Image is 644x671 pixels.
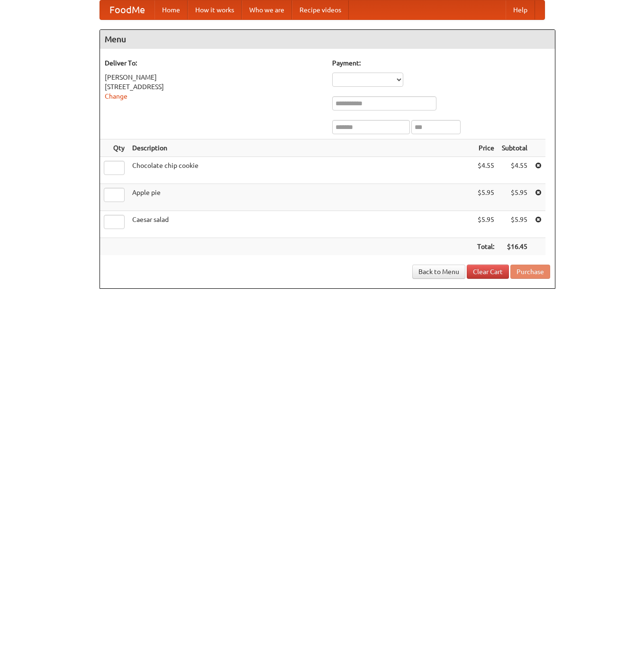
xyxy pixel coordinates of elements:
[332,58,550,68] h5: Payment:
[128,157,473,184] td: Chocolate chip cookie
[188,0,242,19] a: How it works
[105,82,323,92] div: [STREET_ADDRESS]
[498,184,531,211] td: $5.95
[473,211,498,238] td: $5.95
[128,184,473,211] td: Apple pie
[467,265,509,279] a: Clear Cart
[412,265,465,279] a: Back to Menu
[498,238,531,256] th: $16.45
[292,0,349,19] a: Recipe videos
[105,73,323,82] div: [PERSON_NAME]
[105,58,323,68] h5: Deliver To:
[105,92,127,100] a: Change
[498,139,531,157] th: Subtotal
[100,0,154,19] a: FoodMe
[100,139,128,157] th: Qty
[100,30,555,49] h4: Menu
[128,211,473,238] td: Caesar salad
[498,211,531,238] td: $5.95
[506,0,535,19] a: Help
[473,184,498,211] td: $5.95
[128,139,473,157] th: Description
[473,238,498,256] th: Total:
[242,0,292,19] a: Who we are
[498,157,531,184] td: $4.55
[473,139,498,157] th: Price
[510,265,550,279] button: Purchase
[473,157,498,184] td: $4.55
[154,0,188,19] a: Home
